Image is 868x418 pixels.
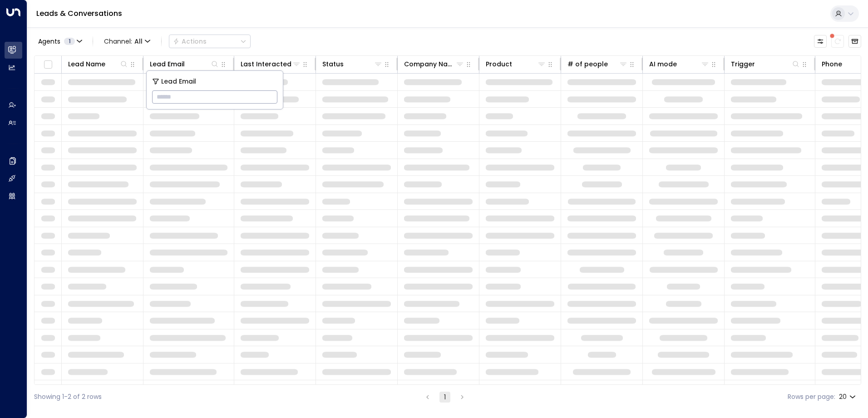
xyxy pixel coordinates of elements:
[567,59,628,70] div: # of people
[64,38,75,45] span: 1
[150,59,219,70] div: Lead Email
[36,8,122,19] a: Leads & Conversations
[134,38,143,45] span: All
[241,59,291,70] div: Last Interacted
[814,35,827,48] button: Customize
[169,35,251,48] div: Button group with a nested menu
[68,59,105,70] div: Lead Name
[150,59,185,70] div: Lead Email
[567,59,608,70] div: # of people
[173,37,207,45] div: Actions
[822,59,842,70] div: Phone
[486,59,546,70] div: Product
[169,35,251,48] button: Actions
[788,392,835,402] label: Rows per page:
[731,59,800,70] div: Trigger
[100,35,154,48] span: Channel:
[68,59,128,70] div: Lead Name
[404,59,455,70] div: Company Name
[322,59,344,70] div: Status
[322,59,383,70] div: Status
[486,59,512,70] div: Product
[100,35,154,48] button: Channel:All
[831,35,844,48] span: There are new threads available. Refresh the grid to view the latest updates.
[34,392,102,402] div: Showing 1-2 of 2 rows
[649,59,677,70] div: AI mode
[34,35,85,48] button: Agents1
[848,35,861,48] button: Archived Leads
[404,59,464,70] div: Company Name
[439,392,450,403] button: page 1
[161,76,196,87] span: Lead Email
[38,38,60,45] span: Agents
[649,59,710,70] div: AI mode
[422,391,468,403] nav: pagination navigation
[731,59,755,70] div: Trigger
[241,59,301,70] div: Last Interacted
[839,390,858,403] div: 20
